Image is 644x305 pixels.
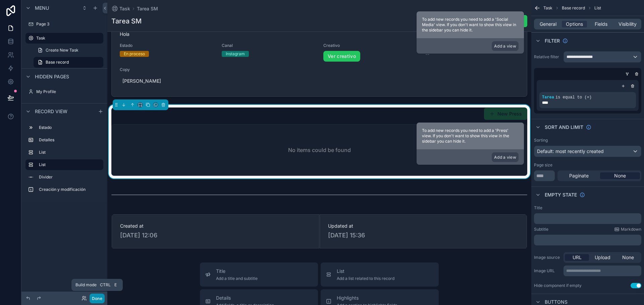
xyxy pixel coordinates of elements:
label: My Profile [36,89,102,94]
label: Subtitle [534,227,548,232]
span: Base record [46,60,69,65]
span: is equal to (=) [555,95,592,100]
span: Options [566,21,583,27]
a: Markdown [614,227,641,232]
span: Task [543,5,552,11]
span: E [113,282,118,288]
label: Page size [534,162,552,168]
button: TitleAdd a title and subtitle [200,262,318,287]
span: Task [119,5,130,12]
label: List [39,150,101,155]
span: List [337,268,394,275]
div: scrollable content [534,213,641,224]
a: Create New Task [34,45,103,56]
span: Markdown [621,227,641,232]
span: To add new records you need to add a 'Social Media' view. If you don't want to show this view in ... [422,17,516,32]
span: Base record [562,5,585,11]
div: scrollable content [534,235,641,245]
span: Fields [595,21,607,27]
button: ListAdd a list related to this record [321,262,439,287]
span: None [622,254,634,261]
label: Divider [39,174,101,180]
span: Hidden pages [35,73,69,80]
span: URL [573,254,582,261]
span: Add a title and subtitle [216,276,258,281]
span: Create New Task [46,48,78,53]
span: Build mode [75,282,97,288]
a: Base record [34,57,103,68]
button: Add a view [492,41,519,51]
h1: Tarea SM [111,16,142,26]
label: Sorting [534,138,548,143]
button: New Press [484,108,527,120]
label: Image source [534,255,561,260]
div: Hide component if empty [534,283,582,288]
div: scrollable content [21,119,107,202]
label: List [39,162,98,167]
span: General [540,21,556,27]
a: Task [111,5,130,12]
span: Title [216,268,258,275]
a: Task [25,33,103,44]
label: Detalles [39,137,101,143]
div: scrollable content [563,265,641,276]
span: Filter [545,37,560,44]
span: Paginate [569,172,589,179]
span: Highlights [337,295,397,301]
span: Upload [595,254,610,261]
label: Page 3 [36,21,102,27]
label: Estado [39,125,101,130]
span: Visibility [619,21,637,27]
span: Ctrl [99,282,111,288]
label: Task [36,35,99,41]
span: Tarea [542,95,554,100]
a: My Profile [25,86,103,97]
span: Default: most recently created [537,148,604,154]
label: Creación y modificación [39,187,101,192]
button: Done [90,294,105,303]
span: Sort And Limit [545,124,583,131]
a: Page 3 [25,19,103,29]
label: Title [534,205,542,211]
h2: No items could be found [288,146,351,154]
span: Details [216,295,274,301]
label: Image URL [534,268,561,274]
span: None [614,172,626,179]
span: Add a list related to this record [337,276,394,281]
label: Relative filter [534,54,561,60]
button: Add a view [492,152,519,162]
span: To add new records you need to add a 'Press' view. If you don't want to show this view in the sid... [422,128,509,144]
span: List [594,5,601,11]
span: Empty state [545,192,577,198]
button: Default: most recently created [534,146,641,157]
a: Tarea SM [137,5,158,12]
span: Menu [35,5,49,11]
span: Record view [35,108,67,115]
